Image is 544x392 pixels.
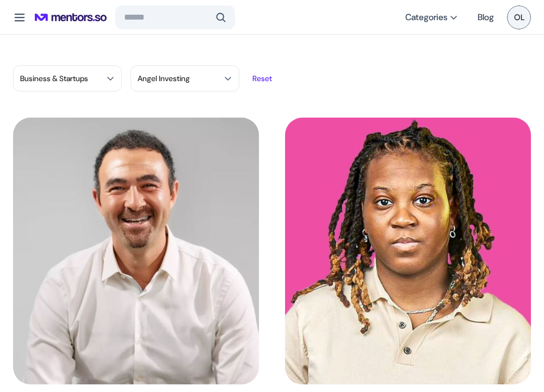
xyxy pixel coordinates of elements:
a: Blog [478,8,494,27]
button: OLOL [507,5,531,29]
img: Peace Itimi [285,118,531,384]
button: Categories [399,8,465,27]
span: Angel Investing [138,73,190,84]
button: Reset [248,70,276,87]
span: Business & Startups [20,73,88,84]
button: Angel Investing [131,65,239,91]
p: Reset [252,73,272,84]
span: Categories [405,12,447,23]
span: OL [507,5,531,29]
button: Business & Startups [13,65,122,91]
img: Aly Shalakany [13,118,259,384]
